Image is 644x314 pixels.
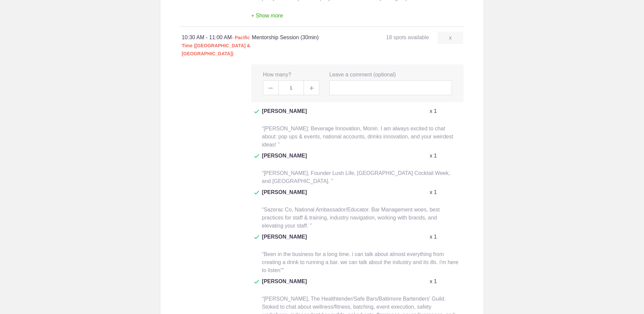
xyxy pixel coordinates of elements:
p: x 1 [430,107,437,115]
img: Plus gray [310,86,314,90]
div: 10:30 AM - 11:00 AM [182,34,252,58]
p: x 1 [430,277,437,286]
span: [PERSON_NAME] [262,277,307,294]
span: [PERSON_NAME] [262,152,307,168]
button: + Show more [251,5,283,26]
label: How many? [263,71,291,79]
span: [PERSON_NAME] [262,233,307,249]
h4: Mentorship Session (30min) [252,34,357,42]
img: Check dark green [254,280,259,284]
label: Leave a comment (optional) [329,71,396,79]
img: Check dark green [254,154,259,158]
img: Check dark green [254,235,259,239]
img: Check dark green [254,191,259,195]
span: “[PERSON_NAME]: Beverage Innovation, Monin. I am always excited to chat about: pop ups & events, ... [262,126,453,147]
span: [PERSON_NAME] [262,107,307,123]
span: - Pacific Time ([GEOGRAPHIC_DATA] & [GEOGRAPHIC_DATA]) [182,35,251,56]
p: x 1 [430,188,437,196]
span: “Been in the business for a long time. i can talk about almost everything from creating a drink t... [262,251,459,273]
span: “Sazerac Co, National Ambassador/Educator. Bar Management woes, best practices for staff & traini... [262,207,440,229]
img: Minus gray [269,88,273,88]
span: 18 spots available [386,35,429,40]
p: x 1 [430,152,437,160]
span: [PERSON_NAME] [262,188,307,204]
span: “[PERSON_NAME], Founder Lush Life, [GEOGRAPHIC_DATA] Cocktail Week, and [GEOGRAPHIC_DATA]. ” [262,170,450,184]
a: x [438,32,463,44]
p: x 1 [430,233,437,241]
img: Check dark green [254,110,259,114]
